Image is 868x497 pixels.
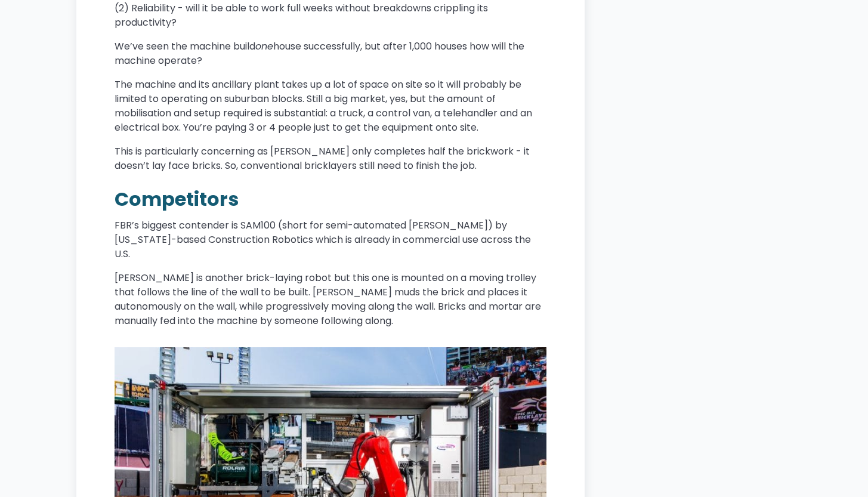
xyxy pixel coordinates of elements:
[115,186,239,212] strong: Competitors
[115,144,546,173] p: This is particularly concerning as [PERSON_NAME] only completes half the brickwork - it doesn’t l...
[115,78,546,135] p: The machine and its ancillary plant takes up a lot of space on site so it will probably be limite...
[255,39,273,53] em: one
[115,39,546,68] p: We’ve seen the machine build house successfully, but after 1,000 houses how will the machine oper...
[115,271,546,328] p: [PERSON_NAME] is another brick-laying robot but this one is mounted on a moving trolley that foll...
[115,1,546,30] p: (2) Reliability - will it be able to work full weeks without breakdowns crippling its productivity?
[115,218,546,261] p: FBR’s biggest contender is SAM100 (short for semi-automated [PERSON_NAME]) by [US_STATE]-based Co...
